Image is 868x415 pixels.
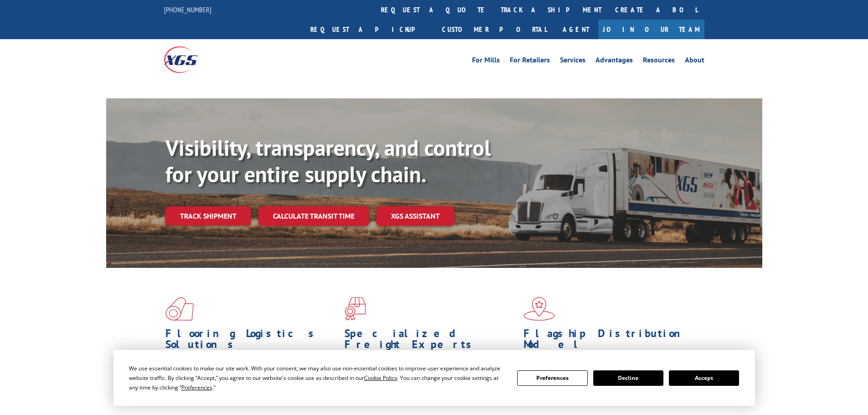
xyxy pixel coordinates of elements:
[165,328,338,354] h1: Flooring Logistics Solutions
[643,56,675,67] a: Resources
[165,206,251,225] a: Track shipment
[181,384,212,391] span: Preferences
[164,5,211,14] a: [PHONE_NUMBER]
[517,370,587,386] button: Preferences
[376,206,454,226] a: XGS ASSISTANT
[165,297,194,321] img: xgs-icon-total-supply-chain-intelligence-red
[669,370,739,386] button: Accept
[129,364,506,392] div: We use essential cookies to make our site work. With your consent, we may also use non-essential ...
[258,206,369,226] a: Calculate transit time
[472,56,500,67] a: For Mills
[510,56,550,67] a: For Retailers
[598,20,704,39] a: Join Our Team
[113,350,755,406] div: Cookie Consent Prompt
[554,20,598,39] a: Agent
[344,297,366,321] img: xgs-icon-focused-on-flooring-red
[435,20,554,39] a: Customer Portal
[303,20,435,39] a: Request a pickup
[524,328,696,354] h1: Flagship Distribution Model
[364,374,397,382] span: Cookie Policy
[685,56,704,67] a: About
[344,328,517,354] h1: Specialized Freight Experts
[593,370,663,386] button: Decline
[524,297,555,321] img: xgs-icon-flagship-distribution-model-red
[596,56,633,67] a: Advantages
[165,133,491,188] b: Visibility, transparency, and control for your entire supply chain.
[560,56,586,67] a: Services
